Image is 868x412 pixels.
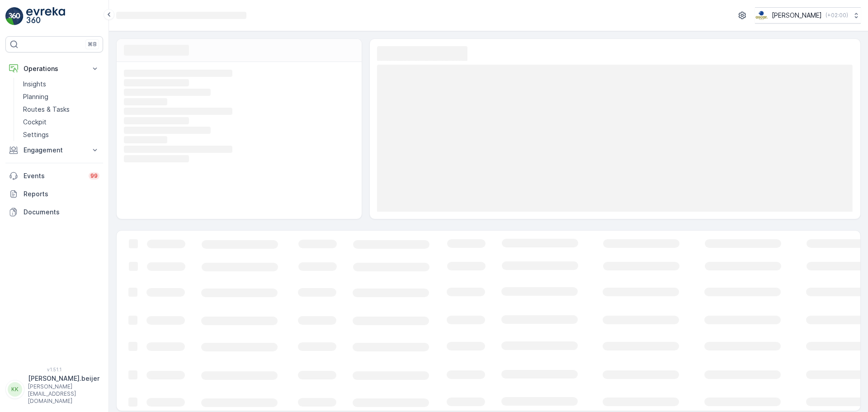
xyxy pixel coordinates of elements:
a: Reports [5,185,103,203]
p: [PERSON_NAME] [772,11,822,20]
p: 99 [90,172,98,180]
p: Reports [24,189,99,199]
button: Engagement [5,141,103,159]
p: Settings [23,130,49,139]
img: basis-logo_rgb2x.png [755,10,768,20]
img: logo_light-DOdMpM7g.png [26,7,65,25]
a: Events99 [5,167,103,185]
a: Cockpit [19,116,103,128]
button: [PERSON_NAME](+02:00) [755,7,861,24]
p: Engagement [24,146,85,155]
button: Operations [5,60,103,78]
div: KK [8,382,22,397]
p: Documents [24,208,99,217]
a: Settings [19,128,103,141]
p: [PERSON_NAME].beijer [28,374,99,383]
p: Operations [24,64,85,73]
a: Routes & Tasks [19,103,103,116]
p: Cockpit [23,118,47,127]
p: Planning [23,92,48,101]
p: ⌘B [88,41,97,48]
span: v 1.51.1 [5,367,103,372]
p: Insights [23,80,46,89]
p: [PERSON_NAME][EMAIL_ADDRESS][DOMAIN_NAME] [28,383,99,405]
img: logo [5,7,24,25]
a: Planning [19,90,103,103]
p: ( +02:00 ) [826,12,848,19]
a: Documents [5,203,103,221]
p: Events [24,171,83,180]
a: Insights [19,78,103,90]
p: Routes & Tasks [23,105,70,114]
button: KK[PERSON_NAME].beijer[PERSON_NAME][EMAIL_ADDRESS][DOMAIN_NAME] [5,374,103,405]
